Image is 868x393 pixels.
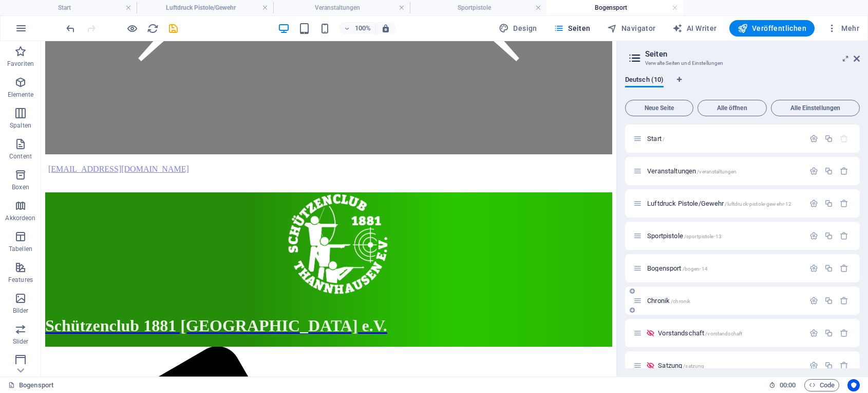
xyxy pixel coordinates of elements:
[644,265,804,272] div: Bogensport/bogen-14
[823,20,863,37] button: Mehr
[824,231,833,240] div: Duplizieren
[809,134,818,143] div: Einstellungen
[824,264,833,273] div: Duplizieren
[738,23,806,33] span: Veröffentlichen
[655,362,804,369] div: Satzung/satzung
[9,152,32,160] p: Content
[625,76,860,96] div: Sprachen-Tabs
[273,2,410,13] h4: Veranstaltungen
[644,233,804,239] div: Sportpistole/sportpistole-13
[824,329,833,337] div: Duplizieren
[495,20,541,37] div: Design (Strg+Alt+Y)
[644,200,804,207] div: Luftdruck Pistole/Gewehr/luftdruck-pistole-gewehr-12
[167,23,179,34] i: Save (Ctrl+S)
[647,200,791,207] span: Luftdruck Pistole/Gewehr
[840,231,848,240] div: Entfernen
[647,297,690,305] span: Chronik
[804,379,839,391] button: Code
[630,105,689,111] span: Neue Seite
[671,298,690,304] span: /chronik
[809,199,818,208] div: Einstellungen
[13,307,29,315] p: Bilder
[550,20,595,37] button: Seiten
[771,100,860,116] button: Alle Einstellungen
[824,361,833,370] div: Duplizieren
[499,23,537,33] span: Design
[7,60,34,68] p: Favoriten
[554,23,591,33] span: Seiten
[840,167,848,175] div: Entfernen
[658,362,704,369] span: Klick, um Seite zu öffnen
[645,49,860,59] h2: Seiten
[725,201,791,207] span: /luftdruck-pistole-gewehr-12
[12,183,29,191] p: Boxen
[776,105,855,111] span: Alle Einstellungen
[603,20,660,37] button: Navigator
[809,296,818,305] div: Einstellungen
[4,275,346,294] span: Schützenclub 1881 [GEOGRAPHIC_DATA] e.V.
[625,74,664,88] span: Deutsch (10)
[809,231,818,240] div: Einstellungen
[824,296,833,305] div: Duplizieren
[644,297,804,304] div: Chronik/chronik
[339,22,375,34] button: 100%
[809,167,818,175] div: Einstellungen
[644,168,804,174] div: Veranstaltungen/veranstaltungen
[647,232,722,240] span: Klick, um Seite zu öffnen
[5,214,35,222] p: Akkordeon
[625,100,693,116] button: Neue Seite
[167,22,179,34] button: save
[702,105,762,111] span: Alle öffnen
[697,100,767,116] button: Alle öffnen
[655,330,804,336] div: Vorstandschaft/vorstandschaft
[8,379,53,391] a: Klick, um Auswahl aufzuheben. Doppelklick öffnet Seitenverwaltung
[809,264,818,273] div: Einstellungen
[647,167,737,175] span: Veranstaltungen
[644,135,804,142] div: Start/
[607,23,656,33] span: Navigator
[840,329,848,337] div: Entfernen
[809,379,835,391] span: Code
[495,20,541,37] button: Design
[787,381,788,389] span: :
[126,22,138,34] button: Klicke hier, um den Vorschau-Modus zu verlassen
[824,134,833,143] div: Duplizieren
[10,121,31,130] p: Spalten
[672,23,717,33] span: AI Writer
[809,361,818,370] div: Einstellungen
[684,234,722,239] span: /sportpistole-13
[13,337,29,346] p: Slider
[8,276,33,284] p: Features
[697,169,737,174] span: /veranstaltungen
[827,23,859,33] span: Mehr
[647,135,665,142] span: Klick, um Seite zu öffnen
[824,199,833,208] div: Duplizieren
[847,379,860,391] button: Usercentrics
[683,363,704,369] span: /satzung
[840,134,848,143] div: Die Startseite kann nicht gelöscht werden
[65,23,77,34] i: Rückgängig: Bild ändern (Strg+Z)
[381,24,390,33] i: Bei Größenänderung Zoomstufe automatisch an das gewählte Gerät anpassen.
[64,22,77,34] button: undo
[809,329,818,337] div: Einstellungen
[354,22,371,34] h6: 100%
[4,151,571,294] a: Schützenclub 1881 [GEOGRAPHIC_DATA] e.V.
[705,331,742,336] span: /vorstandschaft
[546,2,683,13] h4: Bogensport
[147,23,159,34] i: Seite neu laden
[410,2,546,13] h4: Sportpistole
[840,296,848,305] div: Entfernen
[668,20,721,37] button: AI Writer
[137,2,273,13] h4: Luftdruck Pistole/Gewehr
[729,20,815,37] button: Veröffentlichen
[840,361,848,370] div: Entfernen
[645,59,839,68] h3: Verwalte Seiten und Einstellungen
[769,379,796,391] h6: Session-Zeit
[8,91,34,99] p: Elemente
[683,266,708,272] span: /bogen-14
[658,329,742,337] span: Vorstandschaft
[146,22,159,34] button: reload
[780,379,796,391] span: 00 00
[647,264,708,272] span: Klick, um Seite zu öffnen
[663,136,665,142] span: /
